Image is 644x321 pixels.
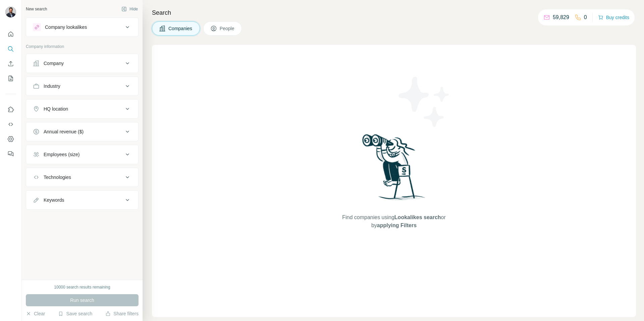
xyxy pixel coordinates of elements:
[553,13,569,21] p: 59,829
[117,4,143,14] button: Hide
[394,72,454,132] img: Surfe Illustration - Stars
[44,174,71,181] div: Technologies
[54,284,110,290] div: 10000 search results remaining
[26,44,139,50] p: Company information
[340,213,447,230] span: Find companies using or by
[26,55,138,71] button: Company
[26,101,138,117] button: HQ location
[26,19,138,35] button: Company lookalikes
[58,310,92,317] button: Save search
[26,78,138,94] button: Industry
[152,8,636,17] h4: Search
[377,222,417,228] span: applying Filters
[26,146,138,163] button: Employees (size)
[5,104,16,116] button: Use Surfe on LinkedIn
[168,25,193,32] span: Companies
[44,60,64,67] div: Company
[45,24,87,30] div: Company lookalikes
[598,13,629,22] button: Buy credits
[5,7,16,17] img: Avatar
[44,83,60,89] div: Industry
[5,133,16,145] button: Dashboard
[394,214,441,220] span: Lookalikes search
[105,310,139,317] button: Share filters
[26,124,138,140] button: Annual revenue ($)
[26,310,45,317] button: Clear
[5,118,16,130] button: Use Surfe API
[584,13,587,21] p: 0
[44,197,64,203] div: Keywords
[26,192,138,208] button: Keywords
[5,58,16,70] button: Enrich CSV
[5,43,16,55] button: Search
[44,106,68,112] div: HQ location
[44,151,79,158] div: Employees (size)
[5,72,16,84] button: My lists
[5,148,16,160] button: Feedback
[26,169,138,185] button: Technologies
[26,6,47,12] div: New search
[44,128,84,135] div: Annual revenue ($)
[359,132,429,207] img: Surfe Illustration - Woman searching with binoculars
[220,25,235,32] span: People
[5,28,16,40] button: Quick start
